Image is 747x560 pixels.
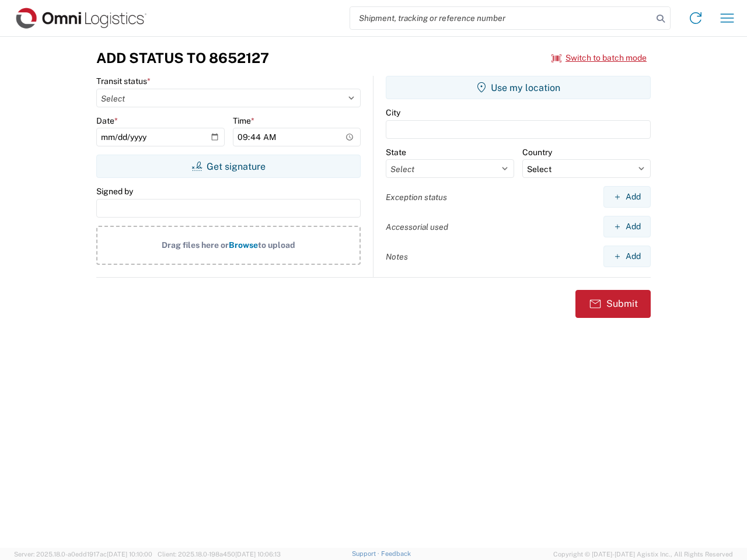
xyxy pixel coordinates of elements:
[258,240,295,250] span: to upload
[96,76,151,86] label: Transit status
[14,551,152,558] span: Server: 2025.18.0-a0edd1917ac
[381,550,411,557] a: Feedback
[603,186,651,208] button: Add
[386,192,447,202] label: Exception status
[350,7,652,29] input: Shipment, tracking or reference number
[158,551,281,558] span: Client: 2025.18.0-198a450
[96,186,133,197] label: Signed by
[235,551,281,558] span: [DATE] 10:06:13
[386,222,448,232] label: Accessorial used
[553,549,733,559] span: Copyright © [DATE]-[DATE] Agistix Inc., All Rights Reserved
[522,147,552,157] label: Country
[96,116,118,126] label: Date
[96,155,361,178] button: Get signature
[352,550,381,557] a: Support
[386,107,400,118] label: City
[386,147,406,157] label: State
[96,50,269,66] h3: Add Status to 8652127
[603,216,651,237] button: Add
[107,551,152,558] span: [DATE] 10:10:00
[386,76,651,99] button: Use my location
[162,240,229,250] span: Drag files here or
[551,48,647,68] button: Switch to batch mode
[386,251,408,262] label: Notes
[233,116,254,126] label: Time
[229,240,258,250] span: Browse
[575,290,651,318] button: Submit
[603,246,651,267] button: Add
